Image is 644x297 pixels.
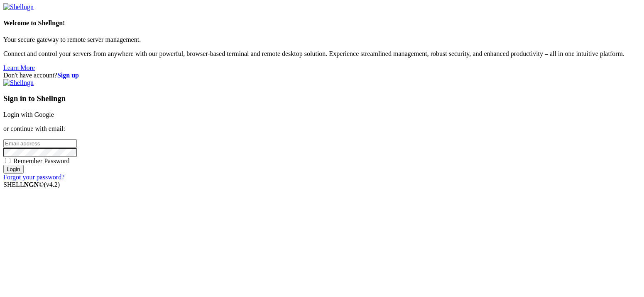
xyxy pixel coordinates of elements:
[3,181,60,188] span: SHELL ©
[13,157,70,164] span: Remember Password
[57,72,79,79] a: Sign up
[3,3,34,11] img: Shellngn
[3,79,34,87] img: Shellngn
[3,139,77,148] input: Email address
[3,72,641,79] div: Don't have account?
[44,181,60,188] span: 4.2.0
[3,125,641,133] p: or continue with email:
[3,36,641,43] p: Your secure gateway to remote server management.
[3,165,24,174] input: Login
[5,158,10,163] input: Remember Password
[24,181,39,188] b: NGN
[3,19,641,27] h4: Welcome to Shellngn!
[3,174,64,181] a: Forgot your password?
[3,50,641,58] p: Connect and control your servers from anywhere with our powerful, browser-based terminal and remo...
[3,111,54,118] a: Login with Google
[3,64,35,71] a: Learn More
[3,94,641,103] h3: Sign in to Shellngn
